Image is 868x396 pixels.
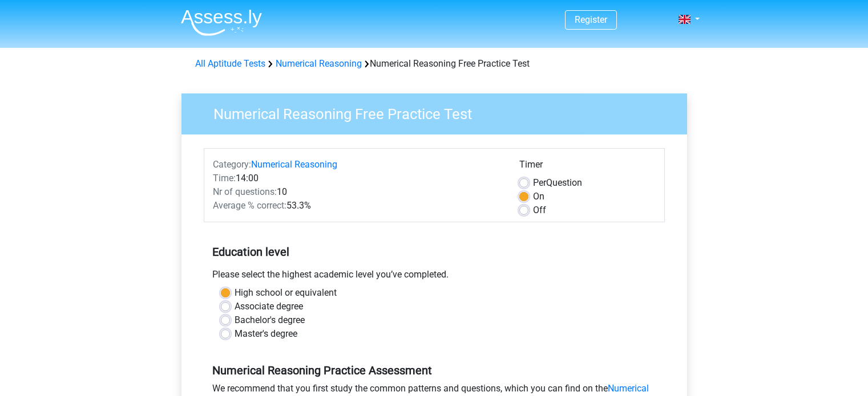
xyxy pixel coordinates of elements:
[200,101,679,123] h3: Numerical Reasoning Free Practice Test
[251,159,337,170] a: Numerical Reasoning
[181,9,262,36] img: Assessly
[204,199,511,213] div: 53.3%
[533,190,544,203] label: On
[235,286,337,300] label: High school or equivalent
[195,58,265,69] a: All Aptitude Tests
[213,159,251,170] span: Category:
[276,58,362,69] a: Numerical Reasoning
[213,200,286,211] span: Average % correct:
[235,327,297,341] label: Master's degree
[212,364,656,377] h5: Numerical Reasoning Practice Assessment
[235,313,305,327] label: Bachelor's degree
[533,176,582,190] label: Question
[533,203,546,217] label: Off
[191,57,678,71] div: Numerical Reasoning Free Practice Test
[204,172,511,185] div: 14:00
[575,14,607,25] a: Register
[519,158,656,176] div: Timer
[212,240,656,263] h5: Education level
[204,185,511,199] div: 10
[204,268,665,286] div: Please select the highest academic level you’ve completed.
[213,186,277,197] span: Nr of questions:
[235,300,303,313] label: Associate degree
[213,173,236,183] span: Time:
[533,177,546,188] span: Per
